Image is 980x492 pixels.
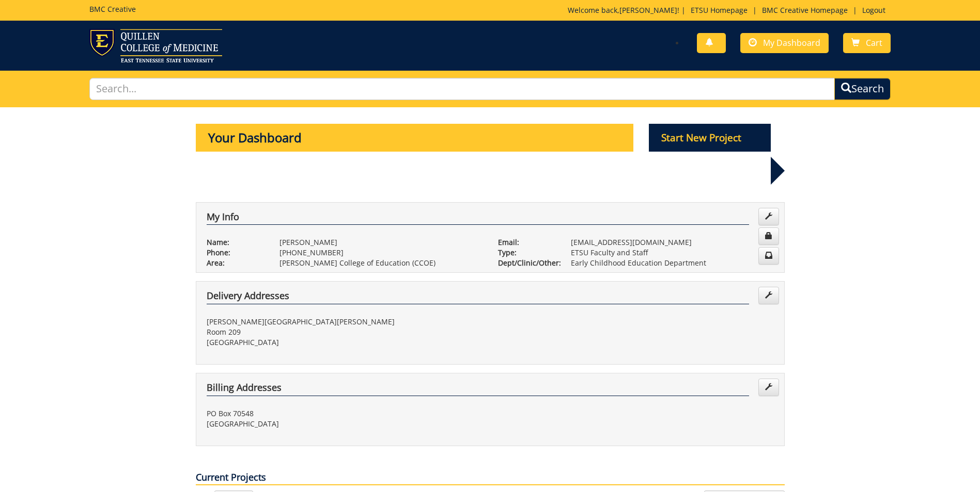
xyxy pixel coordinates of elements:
a: BMC Creative Homepage [757,5,853,15]
p: [EMAIL_ADDRESS][DOMAIN_NAME] [571,237,774,248]
h4: Billing Addresses [207,383,749,396]
p: Type: [498,248,555,258]
a: Edit Info [758,208,779,225]
p: PO Box 70548 [207,408,483,419]
a: Start New Project [649,134,771,143]
span: Cart [866,37,882,48]
a: Change Communication Preferences [758,247,779,265]
a: Change Password [758,227,779,245]
p: [PERSON_NAME] [279,237,483,248]
a: Edit Addresses [758,287,779,304]
input: Search... [89,78,835,100]
h4: Delivery Addresses [207,291,749,304]
p: [PHONE_NUMBER] [279,248,483,258]
h4: My Info [207,212,749,225]
a: Edit Addresses [758,379,779,396]
p: [PERSON_NAME] College of Education (CCOE) [279,258,483,268]
a: ETSU Homepage [686,5,753,15]
p: [PERSON_NAME][GEOGRAPHIC_DATA][PERSON_NAME] [207,317,483,327]
p: [GEOGRAPHIC_DATA] [207,337,483,348]
p: ETSU Faculty and Staff [571,248,774,258]
a: [PERSON_NAME] [619,5,677,15]
p: Name: [207,237,264,248]
p: Welcome back, ! | | | [568,5,891,15]
p: Dept/Clinic/Other: [498,258,555,268]
button: Search [834,78,891,100]
p: Area: [207,258,264,268]
p: Your Dashboard [196,124,634,152]
p: Phone: [207,248,264,258]
p: Start New Project [649,124,771,152]
a: Cart [843,33,891,53]
a: Logout [857,5,891,15]
p: [GEOGRAPHIC_DATA] [207,419,483,429]
img: ETSU logo [89,29,222,62]
h5: BMC Creative [89,5,136,13]
span: My Dashboard [763,37,820,48]
p: Room 209 [207,327,483,337]
p: Email: [498,237,555,248]
p: Early Childhood Education Department [571,258,774,268]
a: My Dashboard [740,33,829,53]
p: Current Projects [196,471,785,485]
